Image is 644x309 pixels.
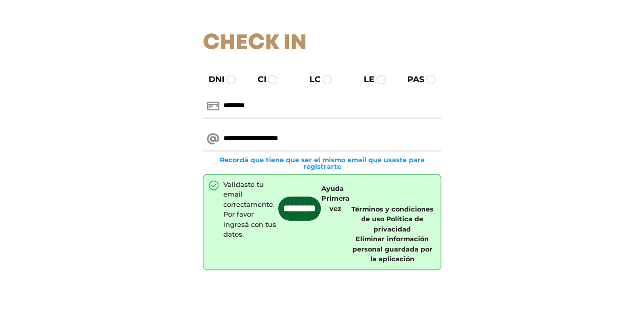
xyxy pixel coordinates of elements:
a: Eliminar información personal guardada por la aplicación [352,235,432,263]
small: Recordá que tiene que ser el mismo email que usaste para registrarte [203,157,441,170]
a: Ayuda [321,184,344,194]
a: Política de privacidad [373,215,423,233]
label: PAS [398,73,424,86]
label: LE [355,73,375,86]
label: LC [300,73,321,86]
div: Validaste tu email correctamente. Por favor ingresá con tus datos. [223,180,277,240]
a: Primera vez [321,194,349,214]
label: DNI [199,73,224,86]
label: CI [248,73,266,86]
h1: Check In [203,31,441,56]
a: Términos y condiciones de uso [351,205,433,223]
div: | [342,204,443,264]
